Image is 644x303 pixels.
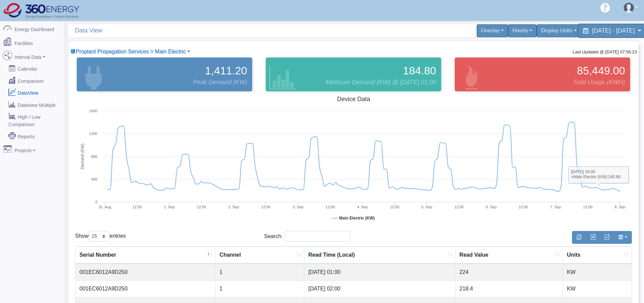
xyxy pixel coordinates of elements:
[477,24,508,37] div: Overlay
[99,205,111,209] tspan: 31. Aug
[91,177,97,181] text: 400
[261,205,271,209] text: 12:00
[89,109,97,113] text: 1600
[403,63,436,79] span: 184.80
[615,205,625,209] tspan: 8. Sep
[215,280,304,297] td: 1
[80,143,85,169] tspan: Demand (KW)
[133,205,142,209] text: 12:00
[75,264,215,280] td: 001EC6012A9D250
[422,205,432,209] tspan: 5. Sep
[573,49,637,54] small: Last Updated @ [DATE] 07:56:23
[293,205,304,209] tspan: 3. Sep
[75,280,215,297] td: 001EC6012A9D250
[339,216,375,220] tspan: Main Electric (KW)
[519,205,528,209] text: 12:00
[563,264,631,280] td: KW
[264,231,350,241] label: Search:
[455,264,563,280] td: 224
[70,49,190,54] a: Proplant Propagation Services > Main Electric
[455,247,563,264] th: Read Value : activate to sort column ascending
[455,280,563,297] td: 218.4
[592,27,635,34] span: [DATE] - [DATE]
[357,205,368,209] tspan: 4. Sep
[75,24,357,37] span: Data View
[326,78,436,87] span: Minimum Demand (KW) @ [DATE] 01:00
[600,231,614,244] button: Generate PDF
[583,205,593,209] text: 12:00
[614,231,632,244] button: Show/Hide Columns
[95,200,97,204] text: 0
[76,49,186,54] span: Device List
[91,155,97,159] text: 800
[326,205,335,209] text: 12:00
[164,205,175,209] tspan: 1. Sep
[577,63,625,79] span: 85,449.00
[573,78,625,87] span: Total Usage (KWH)
[89,231,110,241] select: Showentries
[304,280,455,297] td: [DATE] 02:00
[285,231,350,241] input: Search:
[215,264,304,280] td: 1
[624,3,634,13] img: user-3.svg
[572,231,586,244] button: Copy to clipboard
[304,264,455,280] td: [DATE] 01:00
[75,247,215,264] th: Serial Number : activate to sort column descending
[193,78,247,87] span: Peak Demand (KW)
[205,63,247,79] span: 1,411.20
[550,205,561,209] tspan: 7. Sep
[563,280,631,297] td: KW
[536,24,581,37] div: Display Units
[337,96,371,102] tspan: Device Data
[486,205,497,209] tspan: 6. Sep
[89,132,97,136] text: 1200
[75,231,126,241] label: Show entries
[228,205,239,209] tspan: 2. Sep
[304,247,455,264] th: Read Time (Local) : activate to sort column ascending
[508,24,536,37] div: Hourly
[197,205,206,209] text: 12:00
[390,205,399,209] text: 12:00
[586,231,600,244] button: Export to Excel
[215,247,304,264] th: Channel : activate to sort column ascending
[454,205,464,209] text: 12:00
[563,247,631,264] th: Units : activate to sort column ascending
